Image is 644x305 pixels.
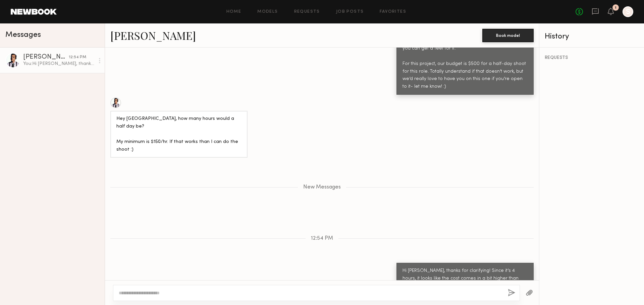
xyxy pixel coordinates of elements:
div: 1 [615,6,616,10]
div: Hey [GEOGRAPHIC_DATA], how many hours would a half day be? My minimum is $150/hr. If that works t... [116,115,241,154]
div: [PERSON_NAME] [23,54,69,61]
a: Requests [294,10,320,14]
a: S [623,6,633,17]
button: Book model [482,29,534,42]
a: Job Posts [336,10,364,14]
a: Book model [482,32,534,38]
div: REQUESTS [545,56,639,60]
span: New Messages [303,184,341,190]
a: [PERSON_NAME] [110,28,196,43]
a: Home [226,10,241,14]
div: Thanks so much for getting back to me! So lovely to hear you’re interested- I’m attaching the sho... [402,29,528,91]
span: Messages [5,31,41,39]
div: You: Hi [PERSON_NAME], thanks for clarifying! Since it’s 4 hours, it looks like the cost comes in... [23,61,95,67]
span: 12:54 PM [311,236,333,241]
div: History [545,33,639,41]
div: Hi [PERSON_NAME], thanks for clarifying! Since it’s 4 hours, it looks like the cost comes in a bi... [402,267,528,298]
a: Models [257,10,278,14]
a: Favorites [380,10,406,14]
div: 12:54 PM [69,54,86,61]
